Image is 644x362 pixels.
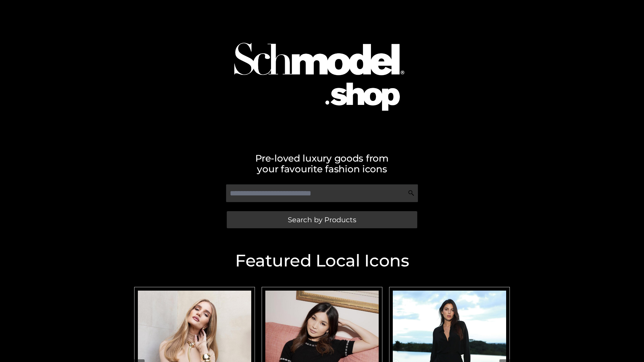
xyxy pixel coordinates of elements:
img: Search Icon [408,190,415,196]
h2: Pre-loved luxury goods from your favourite fashion icons [131,153,513,174]
span: Search by Products [288,216,356,223]
a: Search by Products [227,211,417,228]
h2: Featured Local Icons​ [131,252,513,269]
